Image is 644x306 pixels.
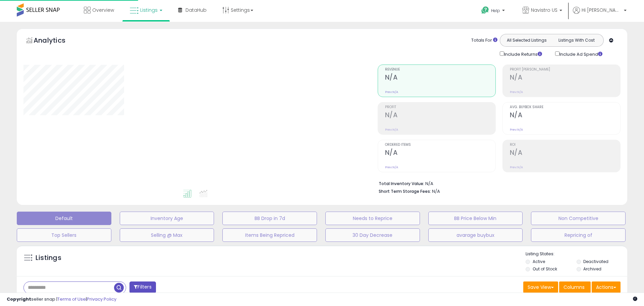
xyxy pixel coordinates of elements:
button: BB Price Below Min [428,212,523,225]
span: Avg. Buybox Share [510,105,620,109]
button: All Selected Listings [502,36,552,45]
i: Get Help [481,6,489,14]
span: Hi [PERSON_NAME] [582,7,622,13]
small: Prev: N/A [385,165,398,169]
div: Totals For [471,37,497,44]
small: Prev: N/A [385,128,398,132]
span: Navistro US [531,7,557,13]
b: Total Inventory Value: [379,181,424,186]
div: Include Ad Spend [550,50,613,58]
li: N/A [379,179,615,187]
span: ROI [510,143,620,147]
button: avarage buybux [428,228,523,242]
small: Prev: N/A [510,165,523,169]
a: Hi [PERSON_NAME] [573,7,627,22]
button: Items Being Repriced [222,228,317,242]
h2: N/A [385,111,495,120]
h2: N/A [510,74,620,83]
small: Prev: N/A [510,128,523,132]
small: Prev: N/A [510,90,523,94]
button: Top Sellers [17,228,111,242]
span: DataHub [185,7,207,13]
span: Help [491,8,500,13]
b: Short Term Storage Fees: [379,188,431,194]
button: Listings With Cost [551,36,601,45]
button: BB Drop in 7d [222,212,317,225]
h2: N/A [510,149,620,158]
span: Overview [92,7,114,13]
span: N/A [432,188,440,194]
span: Listings [140,7,158,13]
span: Revenue [385,68,495,72]
button: 30 Day Decrease [325,228,420,242]
button: Inventory Age [120,212,214,225]
span: Ordered Items [385,143,495,147]
div: Include Returns [495,50,550,58]
button: Repricing of [531,228,626,242]
button: Default [17,212,111,225]
button: Non Competitive [531,212,626,225]
h2: N/A [510,111,620,120]
button: Needs to Reprice [325,212,420,225]
div: seller snap | | [7,296,116,303]
button: Selling @ Max [120,228,214,242]
span: Profit [PERSON_NAME] [510,68,620,72]
h5: Analytics [34,36,78,47]
span: Profit [385,105,495,109]
small: Prev: N/A [385,90,398,94]
a: Help [476,1,512,22]
h2: N/A [385,74,495,83]
h2: N/A [385,149,495,158]
strong: Copyright [7,296,31,302]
